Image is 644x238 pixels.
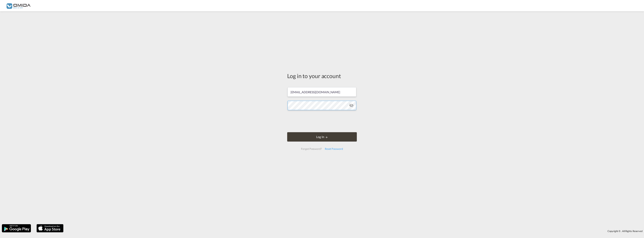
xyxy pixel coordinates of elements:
md-icon: icon-eye-off [349,103,354,108]
button: LOGIN [287,132,357,142]
img: apple.png [36,224,64,233]
div: Copyright © . All Rights Reserved [65,228,644,234]
iframe: reCAPTCHA [294,114,350,128]
img: google.png [1,224,31,233]
div: Forgot Password? [300,145,323,152]
div: Reset Password [323,145,344,152]
img: 459c566038e111ed959c4fc4f0a4b274.png [6,1,31,10]
div: Log in to your account [287,72,357,80]
input: Enter email/phone number [288,87,356,97]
